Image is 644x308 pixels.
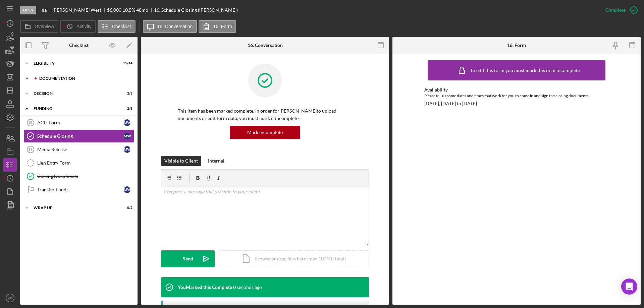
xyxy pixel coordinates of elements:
[183,250,193,267] div: Send
[120,107,132,111] div: 2 / 6
[23,116,134,129] a: 15ACH FormMW
[154,7,238,13] div: 16. Schedule Closing ([PERSON_NAME])
[8,296,13,300] text: MR
[124,119,130,126] div: M W
[34,61,116,65] div: Eligiblity
[178,285,232,290] div: You Marked this Complete
[23,143,134,156] a: 17Media ReleaseMW
[621,279,637,295] div: Open Intercom Messenger
[143,20,197,33] button: 16. Conversation
[157,24,193,29] label: 16. Conversation
[208,156,224,166] div: Internal
[23,183,134,196] a: Transfer FundsMW
[35,24,54,29] label: Overview
[120,206,132,210] div: 0 / 2
[20,20,58,33] button: Overview
[178,107,352,122] p: This item has been marked complete. In order for [PERSON_NAME] to upload documents or edit form d...
[37,174,134,179] div: Closing Documents
[28,147,32,151] tspan: 17
[52,7,107,13] div: [PERSON_NAME] West
[605,3,626,17] div: Complete
[470,68,580,73] div: To edit this form you must mark this item incomplete
[120,91,132,96] div: 2 / 3
[124,133,130,139] div: M W
[37,133,124,139] div: Schedule Closing
[37,187,124,192] div: Transfer Funds
[42,7,47,13] b: na
[205,156,228,166] button: Internal
[98,20,136,33] button: Checklist
[28,121,32,125] tspan: 15
[136,7,148,13] div: 48 mo
[39,76,129,80] div: Documentation
[34,91,116,96] div: Decision
[424,101,477,106] div: [DATE], [DATE] to [DATE]
[230,126,300,139] button: Mark Incomplete
[34,206,116,210] div: Wrap up
[248,43,283,48] div: 16. Conversation
[233,285,262,290] time: 2025-09-19 16:39
[120,61,132,65] div: 11 / 14
[424,87,609,93] div: Availability
[213,24,232,29] label: 16. Form
[161,156,201,166] button: Visible to Client
[76,24,91,29] label: Activity
[124,186,130,193] div: M W
[37,120,124,125] div: ACH Form
[23,129,134,143] a: Schedule ClosingMW
[424,93,609,99] div: Please tell us some dates and times that work for you to come in and sign the closing documents.
[3,291,17,305] button: MR
[37,147,124,152] div: Media Release
[122,7,135,13] div: 10.5 %
[23,156,134,170] a: Lien Entry Form
[161,250,215,267] button: Send
[112,24,131,29] label: Checklist
[247,126,283,139] div: Mark Incomplete
[60,20,96,33] button: Activity
[69,43,89,48] div: Checklist
[124,146,130,153] div: M W
[34,107,116,111] div: Funding
[507,43,526,48] div: 16. Form
[199,20,236,33] button: 16. Form
[107,7,121,13] div: $6,000
[20,6,36,14] div: Open
[37,160,134,166] div: Lien Entry Form
[23,170,134,183] a: Closing Documents
[164,156,198,166] div: Visible to Client
[599,3,641,17] button: Complete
